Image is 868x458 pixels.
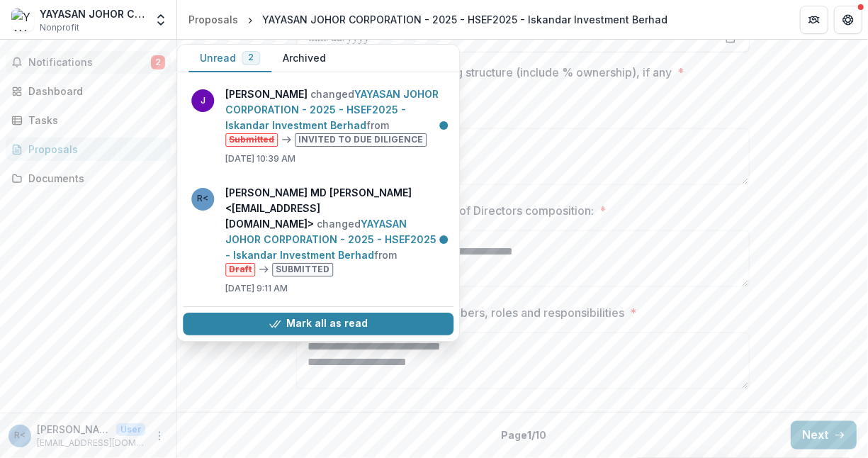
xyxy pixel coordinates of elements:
[225,86,445,147] p: changed from
[248,52,254,62] span: 2
[40,6,145,21] div: YAYASAN JOHOR CORPORATION
[28,113,159,128] div: Tasks
[151,55,165,69] span: 2
[501,428,546,442] p: Page 1 / 10
[28,57,151,69] span: Notifications
[6,138,171,161] a: Proposals
[225,218,436,261] a: YAYASAN JOHOR CORPORATION - 2025 - HSEF2025 - Iskandar Investment Berhad
[6,167,171,190] a: Documents
[37,437,145,449] p: [EMAIL_ADDRESS][DOMAIN_NAME]
[188,45,271,72] button: Unread
[28,84,159,99] div: Dashboard
[791,421,857,449] button: Next
[14,431,26,440] div: Rosita MD Ali <rusita@jcorp.com.my>
[6,79,171,103] a: Dashboard
[296,86,750,128] div: E.g. Shareholder A - 51% Shareholder A - 49%
[6,108,171,132] a: Tasks
[183,9,244,30] a: Proposals
[225,88,439,131] a: YAYASAN JOHOR CORPORATION - 2025 - HSEF2025 - Iskandar Investment Berhad
[800,6,828,34] button: Partners
[28,171,159,186] div: Documents
[151,6,171,34] button: Open entity switcher
[296,64,672,81] p: 2. Please provide Shareholding structure (include % ownership), if any
[296,304,625,321] p: 4. Key management team members, roles and responsibilities
[188,12,238,27] div: Proposals
[37,422,111,437] p: [PERSON_NAME] MD [PERSON_NAME] <[EMAIL_ADDRESS][DOMAIN_NAME]>
[40,21,79,34] span: Nonprofit
[262,12,667,27] div: YAYASAN JOHOR CORPORATION - 2025 - HSEF2025 - Iskandar Investment Berhad
[28,142,159,157] div: Proposals
[183,9,673,30] nav: breadcrumb
[11,9,34,31] img: YAYASAN JOHOR CORPORATION
[116,423,145,436] p: User
[834,6,862,34] button: Get Help
[151,428,168,445] button: More
[6,51,171,74] button: Notifications2
[271,45,337,72] button: Archived
[225,185,445,277] p: changed from
[183,313,453,335] button: Mark all as read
